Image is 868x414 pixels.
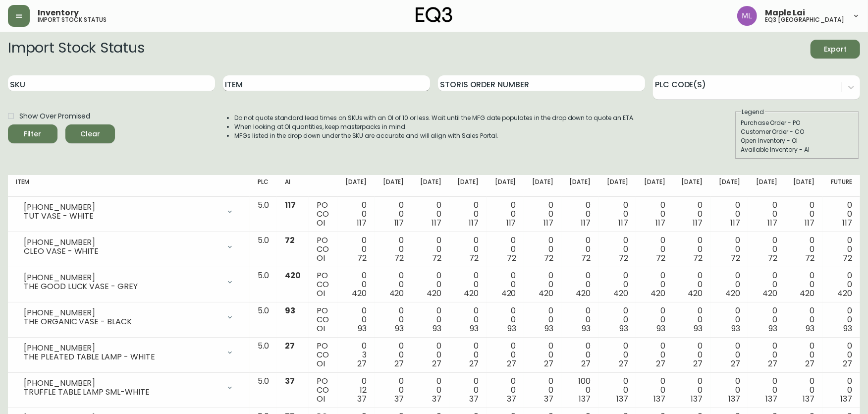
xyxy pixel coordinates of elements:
div: 0 0 [681,377,703,404]
li: MFGs listed in the drop down under the SKU are accurate and will align with Sales Portal. [234,131,635,140]
div: [PHONE_NUMBER]THE PLEATED TABLE LAMP - WHITE [16,342,242,363]
div: 0 0 [830,306,852,333]
div: 0 0 [606,342,628,368]
div: 0 0 [756,201,777,228]
div: TUT VASE - WHITE [24,212,220,221]
th: [DATE] [561,175,598,197]
span: 93 [544,323,553,334]
div: PO CO [317,377,329,404]
div: 0 0 [382,271,404,298]
span: 27 [619,358,628,369]
span: Maple Lai [765,9,805,17]
span: 420 [539,288,553,299]
div: 0 0 [606,271,628,298]
div: 0 0 [457,342,479,368]
th: [DATE] [337,175,375,197]
div: 0 0 [345,236,367,263]
span: 27 [432,358,441,369]
span: 37 [357,393,367,405]
span: OI [317,217,325,229]
span: 420 [464,288,479,299]
span: 37 [469,393,479,405]
span: 137 [579,393,591,405]
span: 27 [285,340,295,352]
span: 72 [544,252,553,264]
div: 0 0 [681,306,703,333]
div: Open Inventory - OI [741,136,854,145]
div: Available Inventory - AI [741,145,854,154]
div: 0 0 [793,306,814,333]
span: 117 [357,217,367,229]
div: 0 0 [382,306,404,333]
div: 0 0 [718,271,740,298]
div: 0 0 [681,271,703,298]
th: Future [822,175,860,197]
span: 37 [285,375,295,387]
h5: import stock status [38,17,107,23]
span: 72 [843,252,852,264]
span: 420 [800,288,815,299]
div: 0 0 [494,271,516,298]
div: 0 0 [420,271,441,298]
span: 137 [728,393,740,405]
div: 0 0 [756,342,777,368]
th: [DATE] [487,175,524,197]
div: 0 0 [494,377,516,404]
div: 0 12 [345,377,367,404]
div: PO CO [317,342,329,368]
div: 0 0 [532,306,553,333]
span: OI [317,393,325,405]
span: 137 [653,393,665,405]
button: Export [811,40,860,59]
span: 420 [501,288,516,299]
td: 5.0 [250,232,277,267]
div: [PHONE_NUMBER]TRUFFLE TABLE LAMP SML-WHITE [16,377,242,399]
div: Filter [24,128,42,140]
div: 0 0 [494,236,516,263]
div: [PHONE_NUMBER]TUT VASE - WHITE [16,201,242,223]
div: 0 0 [345,201,367,228]
div: 0 0 [606,236,628,263]
div: 0 0 [681,236,703,263]
span: 420 [576,288,591,299]
span: 137 [616,393,628,405]
div: 0 0 [420,201,441,228]
span: 93 [619,323,628,334]
div: 0 3 [345,342,367,368]
span: 93 [433,323,441,334]
span: 117 [581,217,591,229]
div: 0 0 [345,306,367,333]
span: 117 [730,217,740,229]
span: 420 [837,288,852,299]
div: 0 0 [793,377,814,404]
th: [DATE] [785,175,822,197]
div: PO CO [317,201,329,228]
div: 0 0 [494,201,516,228]
th: [DATE] [375,175,412,197]
div: 0 0 [569,236,591,263]
span: Inventory [38,9,79,17]
span: 93 [358,323,367,334]
span: 37 [432,393,441,405]
span: 72 [693,252,703,264]
th: [DATE] [598,175,636,197]
span: 137 [691,393,703,405]
span: 93 [768,323,777,334]
li: Do not quote standard lead times on SKUs with an OI of 10 or less. Wait until the MFG date popula... [234,114,635,122]
div: [PHONE_NUMBER] [24,344,220,353]
span: 72 [806,252,815,264]
th: [DATE] [673,175,710,197]
div: 0 0 [830,377,852,404]
div: 0 0 [830,342,852,368]
div: [PHONE_NUMBER]THE GOOD LUCK VASE - GREY [16,271,242,293]
div: [PHONE_NUMBER]THE ORGANIC VASE - BLACK [16,306,242,328]
div: 0 0 [569,342,591,368]
div: 0 0 [644,342,665,368]
span: 93 [843,323,852,334]
div: 0 0 [569,201,591,228]
h5: eq3 [GEOGRAPHIC_DATA] [765,17,844,23]
span: 420 [352,288,367,299]
th: [DATE] [449,175,487,197]
span: 37 [507,393,516,405]
div: THE PLEATED TABLE LAMP - WHITE [24,353,220,361]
